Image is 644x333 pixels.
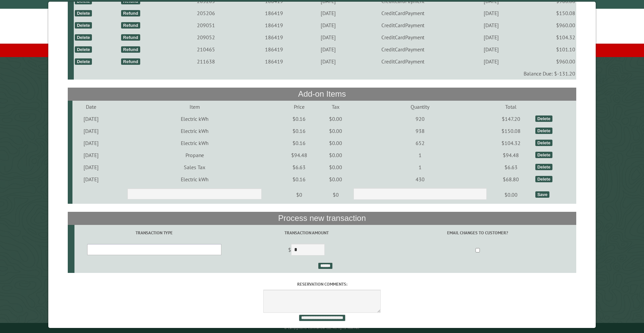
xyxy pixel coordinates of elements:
[319,113,352,125] td: $0.00
[525,43,576,55] td: $101.10
[121,10,140,16] div: Refund
[241,43,308,55] td: 186419
[241,7,308,19] td: 186419
[279,101,319,113] td: Price
[72,125,110,137] td: [DATE]
[171,43,241,55] td: 210465
[110,137,279,149] td: Electric kWh
[235,230,378,236] label: Transaction Amount
[488,101,534,113] td: Total
[352,149,488,161] td: 1
[307,7,348,19] td: [DATE]
[110,101,279,113] td: Item
[488,161,534,173] td: $6.63
[535,115,552,122] div: Delete
[234,241,379,260] td: $
[319,137,352,149] td: $0.00
[307,43,348,55] td: [DATE]
[457,43,525,55] td: [DATE]
[488,125,534,137] td: $150.08
[380,230,575,236] label: Email changes to customer?
[72,173,110,185] td: [DATE]
[488,113,534,125] td: $147.20
[349,31,457,43] td: CreditCardPayment
[279,161,319,173] td: $6.63
[319,173,352,185] td: $0.00
[352,137,488,149] td: 652
[457,7,525,19] td: [DATE]
[75,58,92,65] div: Delete
[457,55,525,67] td: [DATE]
[349,43,457,55] td: CreditCardPayment
[319,101,352,113] td: Tax
[121,58,140,65] div: Refund
[525,7,576,19] td: $150.08
[110,125,279,137] td: Electric kWh
[241,31,308,43] td: 186419
[68,212,577,225] th: Process new transaction
[75,22,92,29] div: Delete
[352,113,488,125] td: 920
[171,55,241,67] td: 211638
[75,34,92,41] div: Delete
[535,164,552,170] div: Delete
[72,161,110,173] td: [DATE]
[535,128,552,134] div: Delete
[241,19,308,31] td: 186419
[319,125,352,137] td: $0.00
[110,113,279,125] td: Electric kWh
[72,113,110,125] td: [DATE]
[319,161,352,173] td: $0.00
[307,55,348,67] td: [DATE]
[488,173,534,185] td: $68.80
[72,149,110,161] td: [DATE]
[525,55,576,67] td: $960.00
[535,152,552,158] div: Delete
[74,67,576,80] td: Balance Due: $-131.20
[349,7,457,19] td: CreditCardPayment
[535,140,552,146] div: Delete
[319,149,352,161] td: $0.00
[488,185,534,204] td: $0.00
[75,10,92,16] div: Delete
[457,31,525,43] td: [DATE]
[279,137,319,149] td: $0.16
[72,137,110,149] td: [DATE]
[488,137,534,149] td: $104.32
[68,88,577,100] th: Add-on Items
[349,19,457,31] td: CreditCardPayment
[72,101,110,113] td: Date
[75,46,92,53] div: Delete
[121,22,140,29] div: Refund
[349,55,457,67] td: CreditCardPayment
[525,31,576,43] td: $104.32
[279,149,319,161] td: $94.48
[241,55,308,67] td: 186419
[110,161,279,173] td: Sales Tax
[171,31,241,43] td: 209052
[488,149,534,161] td: $94.48
[110,173,279,185] td: Electric kWh
[68,281,577,287] label: Reservation comments:
[352,125,488,137] td: 938
[121,34,140,41] div: Refund
[75,230,233,236] label: Transaction Type
[307,19,348,31] td: [DATE]
[535,176,552,182] div: Delete
[110,149,279,161] td: Propane
[279,113,319,125] td: $0.16
[319,185,352,204] td: $0
[279,185,319,204] td: $0
[279,125,319,137] td: $0.16
[352,173,488,185] td: 430
[171,19,241,31] td: 209051
[284,326,360,330] small: © Campground Commander LLC. All rights reserved.
[457,19,525,31] td: [DATE]
[352,161,488,173] td: 1
[307,31,348,43] td: [DATE]
[352,101,488,113] td: Quantity
[535,191,549,198] div: Save
[279,173,319,185] td: $0.16
[525,19,576,31] td: $960.00
[171,7,241,19] td: 205206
